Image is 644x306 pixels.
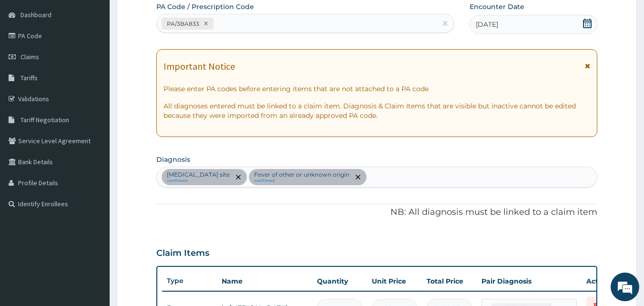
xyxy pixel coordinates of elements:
[254,179,349,183] small: confirmed
[50,53,160,66] div: Chat with us now
[477,272,582,291] th: Pair Diagnosis
[470,2,524,11] label: Encounter Date
[476,20,498,29] span: [DATE]
[5,204,182,238] textarea: Type your message and hit 'Enter'
[164,101,591,120] p: All diagnoses entered must be linked to a claim item. Diagnosis & Claim Items that are visible bu...
[162,272,217,290] th: Type
[18,48,39,72] img: d_794563401_company_1708531726252_794563401
[422,272,477,291] th: Total Price
[156,155,190,164] label: Diagnosis
[217,272,312,291] th: Name
[20,74,38,82] span: Tariffs
[367,272,422,291] th: Unit Price
[164,18,201,29] div: PA/3BA833
[20,116,69,124] span: Tariff Negotiation
[254,171,349,179] p: Fever of other or unknown origin
[234,173,243,181] span: remove selection option
[167,171,230,179] p: [MEDICAL_DATA] site
[156,248,209,259] h3: Claim Items
[156,206,598,219] p: NB: All diagnosis must be linked to a claim item
[55,92,132,189] span: We're online!
[164,61,235,72] h1: Important Notice
[354,173,362,181] span: remove selection option
[312,272,367,291] th: Quantity
[156,2,254,11] label: PA Code / Prescription Code
[156,5,179,28] div: Minimize live chat window
[582,272,629,291] th: Actions
[20,11,51,19] span: Dashboard
[167,179,230,183] small: confirmed
[164,84,591,94] p: Please enter PA codes before entering items that are not attached to a PA code
[20,53,39,61] span: Claims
